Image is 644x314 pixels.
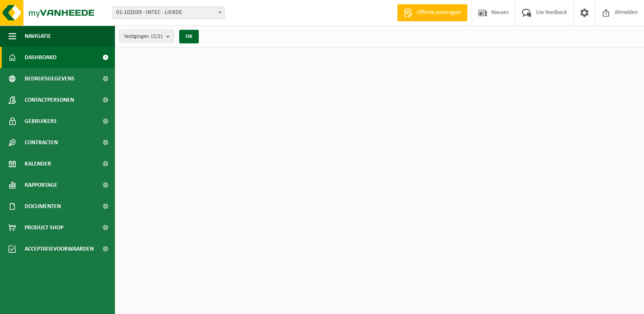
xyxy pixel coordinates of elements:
span: Product Shop [25,217,63,238]
span: Kalender [25,153,51,174]
span: Gebruikers [25,111,57,132]
span: Vestigingen [124,30,163,43]
span: Acceptatievoorwaarden [25,238,94,260]
count: (2/2) [151,34,163,39]
span: 01-102039 - INTEC - LIERDE [112,6,225,19]
a: Offerte aanvragen [397,4,467,21]
button: OK [179,30,199,43]
span: Bedrijfsgegevens [25,68,74,89]
span: Contactpersonen [25,89,74,111]
span: Offerte aanvragen [415,9,463,17]
span: Rapportage [25,174,57,196]
span: Contracten [25,132,58,153]
button: Vestigingen(2/2) [119,30,174,43]
span: 01-102039 - INTEC - LIERDE [113,7,224,19]
span: Dashboard [25,47,57,68]
span: Documenten [25,196,61,217]
span: Navigatie [25,26,51,47]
